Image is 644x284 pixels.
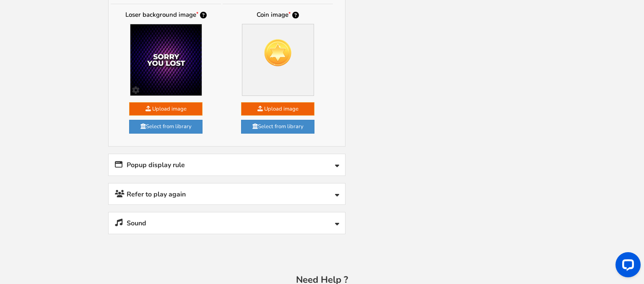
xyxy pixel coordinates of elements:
[241,120,314,134] a: Select from library
[16,234,142,258] label: I would like to receive updates and marketing emails. We will treat your information with respect...
[129,120,203,134] a: Select from library
[229,10,327,20] label: Coin image
[109,154,345,176] a: Popup display rule
[16,266,142,281] button: VERSUCHE DEIN GLÜCK!
[109,183,345,205] a: Refer to play again
[109,212,345,234] a: Sound
[16,177,143,186] strong: FÜHLT SICH GLÜCKLICH? SPIELE JETZT!
[33,3,153,17] a: klicken Sie hier
[16,199,34,208] label: E-mail
[609,249,644,284] iframe: LiveChat chat widget
[16,233,23,239] input: I would like to receive updates and marketing emails. We will treat your information with respect...
[117,10,215,20] label: Loser background image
